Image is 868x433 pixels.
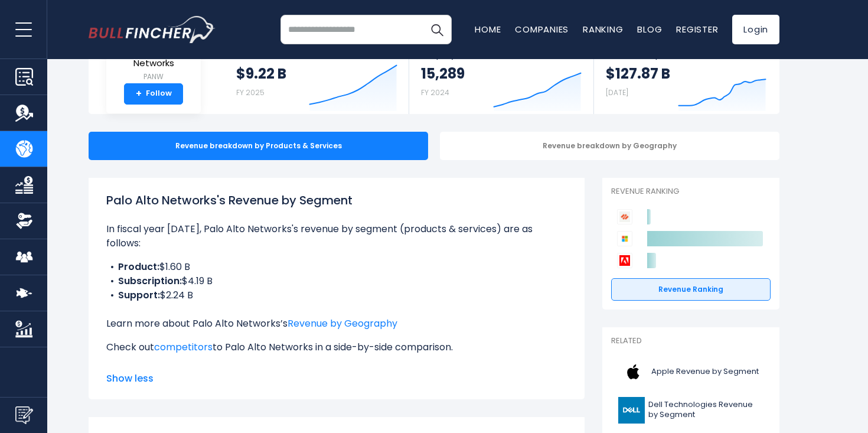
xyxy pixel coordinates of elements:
[732,15,779,44] a: Login
[651,367,759,377] span: Apple Revenue by Segment
[288,317,397,330] a: Revenue by Geography
[106,288,567,302] li: $2.24 B
[154,340,213,354] a: competitors
[594,38,778,114] a: Market Capitalization $127.87 B [DATE]
[421,48,581,60] span: Employees
[236,87,265,97] small: FY 2025
[611,187,771,197] p: Revenue Ranking
[236,48,397,60] span: Revenue
[118,274,182,288] b: Subscription:
[106,260,567,274] li: $1.60 B
[611,394,771,427] a: Dell Technologies Revenue by Segment
[618,359,648,385] img: AAPL logo
[606,48,766,60] span: Market Capitalization
[106,340,567,354] p: Check out to Palo Alto Networks in a side-by-side comparison.
[224,38,409,114] a: Revenue $9.22 B FY 2025
[440,132,779,160] div: Revenue breakdown by Geography
[606,64,670,83] strong: $127.87 B
[475,23,501,35] a: Home
[116,49,191,69] span: Palo Alto Networks
[611,336,771,346] p: Related
[409,38,593,114] a: Employees 15,289 FY 2024
[617,253,632,268] img: Adobe competitors logo
[106,274,567,288] li: $4.19 B
[618,397,645,424] img: DELL logo
[136,89,142,99] strong: +
[676,23,718,35] a: Register
[611,356,771,388] a: Apple Revenue by Segment
[106,191,567,209] h1: Palo Alto Networks's Revenue by Segment
[89,132,428,160] div: Revenue breakdown by Products & Services
[89,16,216,43] img: bullfincher logo
[89,16,216,43] a: Go to homepage
[118,260,159,274] b: Product:
[648,400,763,420] span: Dell Technologies Revenue by Segment
[421,87,449,97] small: FY 2024
[124,83,183,105] a: +Follow
[118,288,160,302] b: Support:
[236,64,286,83] strong: $9.22 B
[15,212,33,230] img: Ownership
[106,317,567,331] p: Learn more about Palo Alto Networks’s
[116,71,191,82] small: PANW
[637,23,662,35] a: Blog
[617,209,632,224] img: Palo Alto Networks competitors logo
[515,23,569,35] a: Companies
[422,15,452,44] button: Search
[611,278,771,301] a: Revenue Ranking
[421,64,465,83] strong: 15,289
[106,372,567,386] span: Show less
[617,231,632,246] img: Microsoft Corporation competitors logo
[106,222,567,250] p: In fiscal year [DATE], Palo Alto Networks's revenue by segment (products & services) are as follows:
[606,87,628,97] small: [DATE]
[583,23,623,35] a: Ranking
